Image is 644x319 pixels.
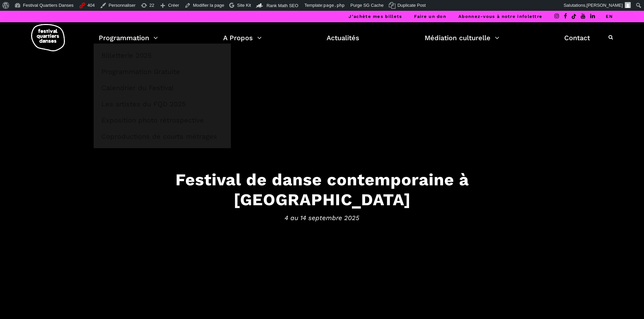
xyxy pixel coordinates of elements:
[349,14,402,19] a: J’achète mes billets
[414,14,446,19] a: Faire un don
[97,129,227,144] a: Coproductions de courts métrages
[458,14,542,19] a: Abonnez-vous à notre infolettre
[113,213,532,223] span: 4 au 14 septembre 2025
[266,3,298,8] span: Rank Math SEO
[425,32,499,44] a: Médiation culturelle
[97,64,227,79] a: Programmation Gratuite
[97,96,227,112] a: Les artistes du FQD 2025
[97,80,227,96] a: Calendrier du Festival
[97,48,227,63] a: Billetterie 2025
[113,170,532,210] h3: Festival de danse contemporaine à [GEOGRAPHIC_DATA]
[324,3,345,8] span: page.php
[31,24,65,51] img: logo-fqd-med
[606,14,613,19] a: EN
[564,32,590,44] a: Contact
[327,32,359,44] a: Actualités
[587,3,623,8] span: [PERSON_NAME]
[237,3,251,8] span: Site Kit
[223,32,262,44] a: A Propos
[99,32,158,44] a: Programmation
[97,112,227,128] a: Exposition photo rétrospective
